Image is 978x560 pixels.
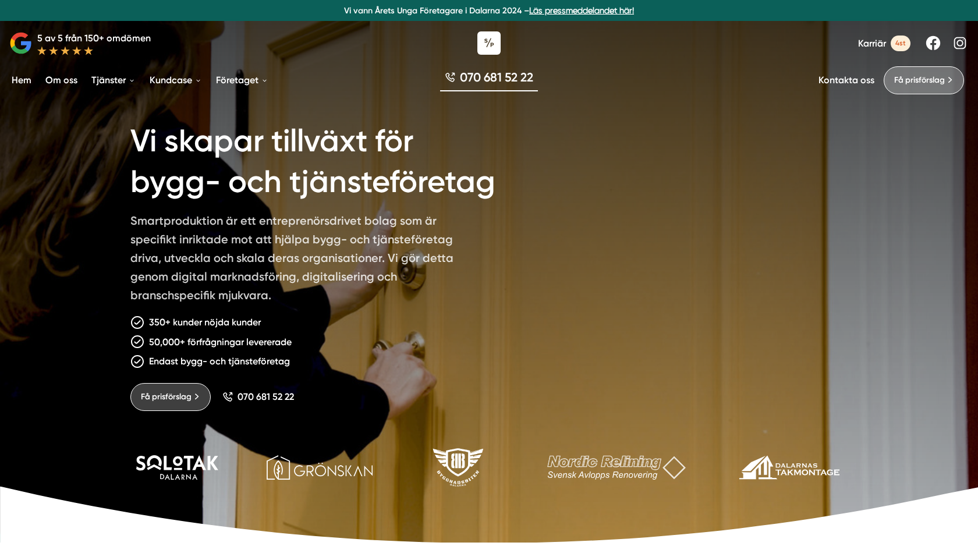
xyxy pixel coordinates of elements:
h1: Vi skapar tillväxt för bygg- och tjänsteföretag [130,107,537,211]
a: Läs pressmeddelandet här! [529,6,634,15]
span: 070 681 52 22 [460,69,533,86]
p: 5 av 5 från 150+ omdömen [37,31,151,45]
a: Kundcase [147,65,204,95]
a: Få prisförslag [130,383,211,411]
p: 350+ kunder nöjda kunder [149,315,261,329]
a: 070 681 52 22 [440,69,538,91]
p: 50,000+ förfrågningar levererade [149,335,292,349]
a: Hem [9,65,34,95]
a: Tjänster [89,65,138,95]
span: Få prisförslag [141,391,192,403]
a: Karriär 4st [858,36,910,51]
span: Karriär [858,38,886,49]
a: Kontakta oss [818,75,874,86]
span: 4st [891,36,910,51]
a: Om oss [43,65,80,95]
span: 070 681 52 22 [238,391,294,402]
span: Få prisförslag [894,74,945,87]
p: Vi vann Årets Unga Företagare i Dalarna 2024 – [5,5,973,16]
a: Företaget [214,65,271,95]
p: Endast bygg- och tjänsteföretag [149,354,290,368]
a: 070 681 52 22 [222,391,294,402]
a: Få prisförslag [884,66,964,94]
p: Smartproduktion är ett entreprenörsdrivet bolag som är specifikt inriktade mot att hjälpa bygg- o... [130,211,466,309]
